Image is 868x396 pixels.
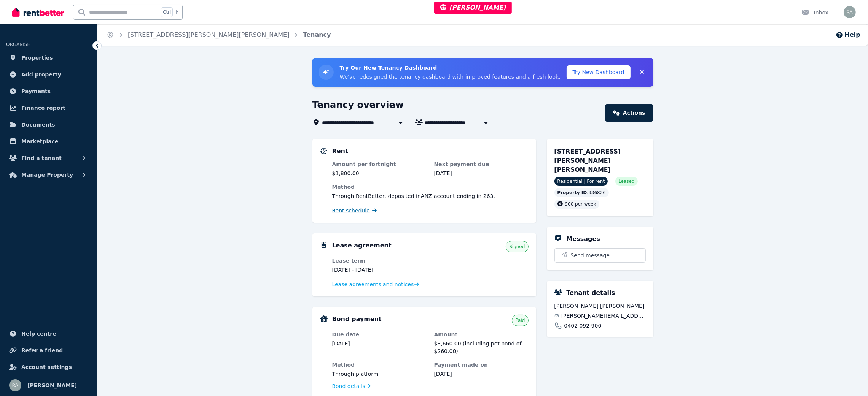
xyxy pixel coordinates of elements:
a: Marketplace [6,134,91,149]
span: Signed [509,244,525,250]
dt: Amount per fortnight [332,160,427,168]
a: Account settings [6,360,91,375]
a: Payments [6,84,91,99]
a: Finance report [6,100,91,116]
dd: [DATE] - [DATE] [332,266,427,274]
button: Collapse banner [637,66,647,78]
dt: Due date [332,331,427,338]
dt: Amount [434,331,529,338]
a: Properties [6,50,91,65]
span: [PERSON_NAME][EMAIL_ADDRESS][DOMAIN_NAME] [561,312,646,320]
a: Tenancy [303,31,331,38]
a: Documents [6,117,91,132]
h5: Messages [567,234,600,244]
a: Refer a friend [6,343,91,358]
span: 0402 092 900 [564,322,602,329]
span: Residential | For rent [554,177,608,186]
dd: [DATE] [332,340,427,347]
span: Property ID [557,190,587,196]
span: Rent schedule [332,207,370,214]
span: Send message [571,252,610,259]
button: Manage Property [6,167,91,182]
img: RentBetter [12,6,64,18]
a: Add property [6,67,91,82]
h5: Bond payment [332,315,382,324]
a: Lease agreements and notices [332,280,419,288]
span: [STREET_ADDRESS][PERSON_NAME][PERSON_NAME] [554,148,621,173]
a: [STREET_ADDRESS][PERSON_NAME][PERSON_NAME] [128,31,289,38]
dd: [DATE] [434,370,529,378]
span: Ctrl [161,7,173,17]
span: Refer a friend [21,346,63,355]
p: We've redesigned the tenancy dashboard with improved features and a fresh look. [340,73,561,81]
div: : 336826 [554,188,609,197]
h5: Tenant details [567,288,615,298]
button: Send message [555,249,645,262]
nav: Breadcrumb [97,24,340,46]
span: Find a tenant [21,154,62,163]
span: 900 per week [565,201,596,207]
dd: Through platform [332,370,427,378]
img: Rochelle Alvarez [844,6,856,18]
span: ORGANISE [6,42,30,47]
span: Help centre [21,329,56,338]
img: Rental Payments [320,148,328,154]
span: Account settings [21,363,72,372]
a: Actions [605,104,653,122]
div: Try New Tenancy Dashboard [312,58,653,87]
span: Manage Property [21,170,73,179]
div: Inbox [802,9,828,16]
button: Find a tenant [6,150,91,166]
dd: $1,800.00 [332,169,427,177]
h5: Lease agreement [332,241,392,250]
dd: $3,660.00 (including pet bond of $260.00) [434,340,529,355]
h5: Rent [332,147,348,156]
img: Rochelle Alvarez [9,379,21,391]
span: k [176,9,178,15]
dt: Method [332,183,529,191]
a: Bond details [332,382,371,390]
a: Rent schedule [332,207,377,214]
img: Bond Details [320,315,328,322]
span: Paid [515,317,525,323]
button: Try New Dashboard [567,65,631,79]
dt: Next payment due [434,160,529,168]
span: Marketplace [21,137,58,146]
dd: [DATE] [434,169,529,177]
span: Documents [21,120,55,129]
a: Help centre [6,326,91,341]
span: [PERSON_NAME] [PERSON_NAME] [554,302,646,310]
dt: Payment made on [434,361,529,369]
dt: Lease term [332,257,427,265]
span: Finance report [21,103,65,112]
span: [PERSON_NAME] [27,381,77,390]
button: Help [836,30,860,40]
span: [PERSON_NAME] [440,4,506,11]
span: Lease agreements and notices [332,280,414,288]
span: Add property [21,70,61,79]
span: Properties [21,53,53,62]
span: Leased [618,178,634,184]
span: Bond details [332,382,365,390]
span: Payments [21,87,51,96]
h1: Tenancy overview [312,99,404,111]
dt: Method [332,361,427,369]
h3: Try Our New Tenancy Dashboard [340,64,561,71]
span: Through RentBetter , deposited in ANZ account ending in 263 . [332,193,495,199]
